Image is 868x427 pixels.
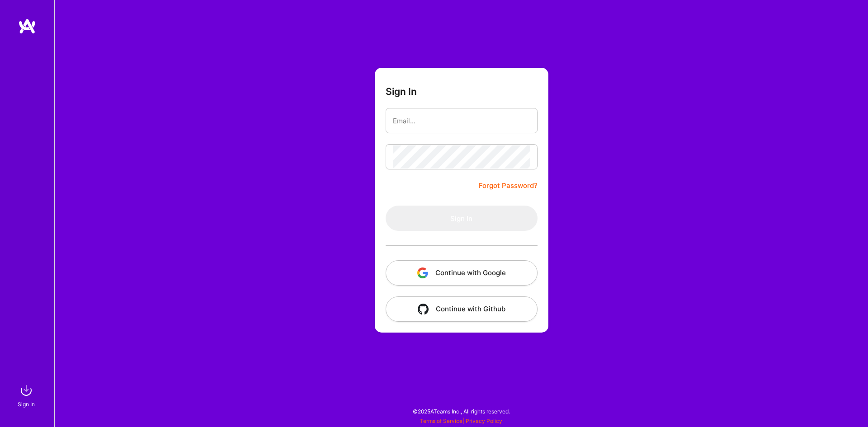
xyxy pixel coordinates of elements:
[479,180,538,191] a: Forgot Password?
[54,400,868,422] div: © 2025 ATeams Inc., All rights reserved.
[386,296,538,322] button: Continue with Github
[17,381,35,399] img: sign in
[18,399,35,409] div: Sign In
[19,381,35,409] a: sign inSign In
[466,418,502,424] a: Privacy Policy
[418,304,429,314] img: icon
[420,418,502,424] span: |
[386,206,538,231] button: Sign In
[386,260,538,286] button: Continue with Google
[386,86,417,97] h3: Sign In
[18,18,36,34] img: logo
[417,267,428,278] img: icon
[393,109,530,132] input: Email...
[420,418,462,424] a: Terms of Service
